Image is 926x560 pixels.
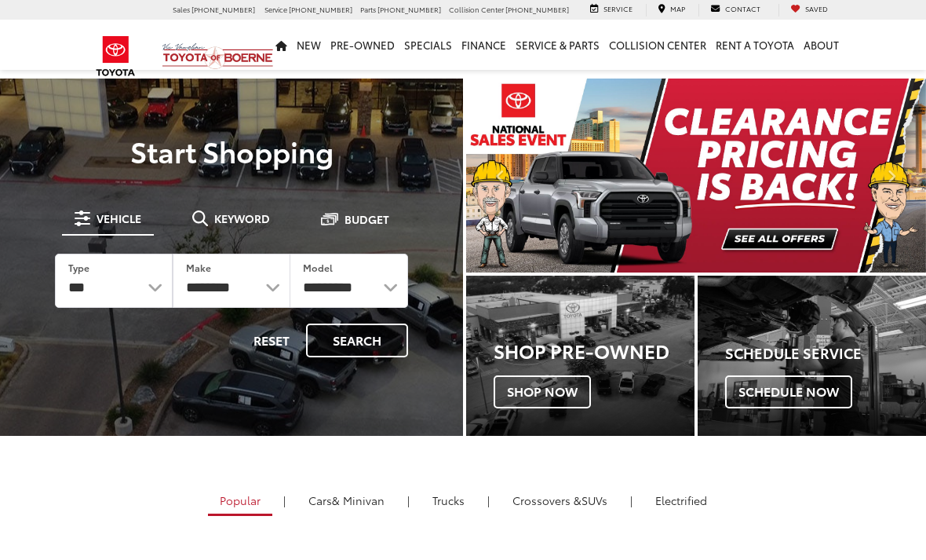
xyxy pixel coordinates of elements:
[264,4,287,14] span: Service
[289,4,352,14] span: [PHONE_NUMBER]
[466,110,535,241] button: Click to view previous picture.
[698,276,926,436] a: Schedule Service Schedule Now
[326,20,399,70] a: Pre-Owned
[279,492,290,508] li: |
[494,340,694,361] h3: Shop Pre-Owned
[457,20,511,70] a: Finance
[377,4,441,14] span: [PHONE_NUMBER]
[483,492,494,508] li: |
[626,492,636,508] li: |
[332,492,385,508] span: & Minivan
[466,79,926,273] div: carousel slide number 1 of 2
[494,375,591,408] span: Shop Now
[857,110,926,241] button: Click to view next picture.
[162,42,274,70] img: Vic Vaughan Toyota of Boerne
[646,4,697,16] a: Map
[292,20,326,70] a: New
[208,487,272,516] a: Popular
[805,3,828,13] span: Saved
[505,4,569,14] span: [PHONE_NUMBER]
[698,4,772,16] a: Contact
[173,4,190,14] span: Sales
[33,135,430,167] p: Start Shopping
[643,487,719,514] a: Electrified
[466,276,694,436] div: Toyota
[303,261,333,274] label: Model
[512,492,581,508] span: Crossovers &
[271,20,292,70] a: Home
[191,4,255,14] span: [PHONE_NUMBER]
[186,261,211,274] label: Make
[725,375,852,408] span: Schedule Now
[403,492,414,508] li: |
[399,20,457,70] a: Specials
[214,213,270,224] span: Keyword
[778,4,840,16] a: My Saved Vehicles
[466,79,926,273] section: Carousel section with vehicle pictures - may contain disclaimers.
[449,4,504,14] span: Collision Center
[297,487,396,514] a: Cars
[711,20,799,70] a: Rent a Toyota
[466,276,694,436] a: Shop Pre-Owned Shop Now
[725,346,926,361] h4: Schedule Service
[799,20,844,70] a: About
[86,31,145,82] img: Toyota
[68,261,89,274] label: Type
[725,3,760,13] span: Contact
[603,3,633,13] span: Service
[698,276,926,436] div: Toyota
[306,324,408,357] button: Search
[240,324,303,357] button: Reset
[421,487,476,514] a: Trucks
[670,3,685,13] span: Map
[511,20,604,70] a: Service & Parts: Opens in a new tab
[501,487,619,514] a: SUVs
[604,20,711,70] a: Collision Center
[97,213,141,224] span: Vehicle
[360,4,376,14] span: Parts
[345,214,389,225] span: Budget
[466,79,926,273] img: Clearance Pricing Is Back
[578,4,644,16] a: Service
